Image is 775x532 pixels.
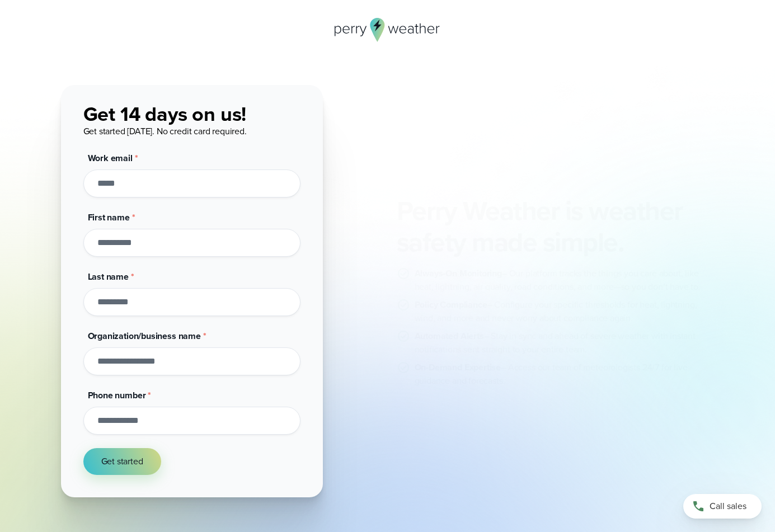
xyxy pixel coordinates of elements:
[88,389,146,402] span: Phone number
[101,455,143,468] span: Get started
[83,448,161,475] button: Get started
[88,152,133,164] span: Work email
[83,125,247,138] span: Get started [DATE]. No credit card required.
[88,211,130,224] span: First name
[83,99,247,129] span: Get 14 days on us!
[710,500,746,513] span: Call sales
[88,329,201,342] span: Organization/business name
[88,270,129,283] span: Last name
[683,494,762,519] a: Call sales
